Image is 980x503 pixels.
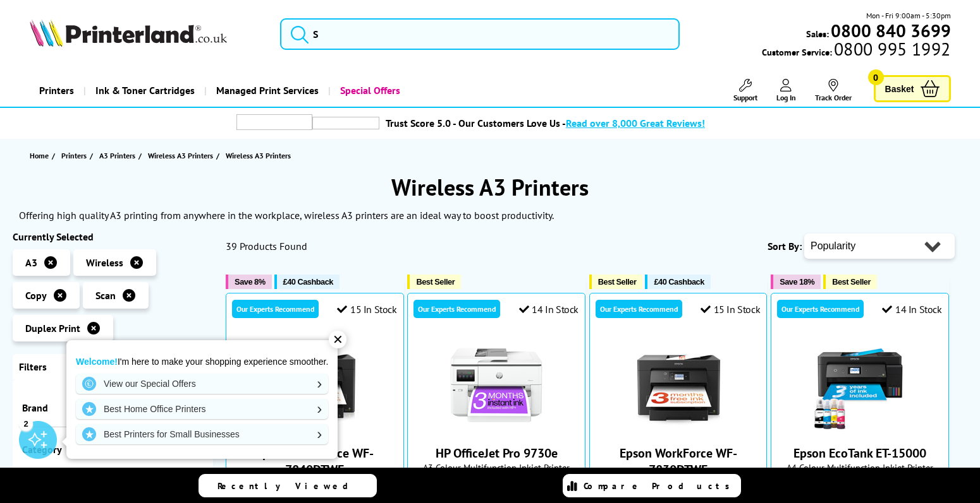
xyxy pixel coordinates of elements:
span: Basket [885,80,914,97]
a: Log In [776,79,796,102]
span: Duplex Print [25,322,80,334]
img: Epson WorkForce WF-7830DTWF [631,338,726,432]
strong: Welcome! [76,357,118,367]
a: Printers [61,149,90,162]
span: Filters [19,360,47,373]
span: £40 Cashback [654,277,704,287]
div: Our Experts Recommend [596,300,682,318]
div: 15 In Stock [701,303,760,316]
span: Best Seller [832,277,871,287]
span: Save 18% [780,277,814,287]
img: Epson EcoTank ET-15000 [812,338,907,432]
a: Special Offers [328,74,410,107]
a: Recently Viewed [199,474,377,497]
span: A3 [25,256,37,269]
img: Printerland Logo [30,19,227,47]
span: Sales: [806,28,829,40]
span: Copy [25,289,47,302]
a: Epson WorkForce WF-7830DTWF [620,445,737,478]
a: Epson WorkForce WF-7830DTWF [631,422,726,435]
span: Printers [61,149,87,162]
p: Offering high quality A3 printing from anywhere in the workplace, wireless A3 printers are an ide... [19,209,554,222]
span: 0800 995 1992 [832,43,950,55]
span: A3 Printers [99,149,135,162]
button: Best Seller [823,275,877,289]
b: 0800 840 3699 [831,19,951,42]
span: Customer Service: [762,43,950,58]
a: Basket 0 [874,75,951,102]
a: Managed Print Services [204,74,328,107]
span: Wireless A3 Printers [226,151,291,160]
button: Save 8% [226,275,271,289]
div: 14 In Stock [519,303,579,316]
a: HP OfficeJet Pro 9730e [449,422,544,435]
img: trustpilot rating [236,114,312,130]
span: Read over 8,000 Great Reviews! [566,117,705,129]
span: 0 [868,69,884,85]
span: Save 8% [235,277,265,287]
a: 0800 840 3699 [829,25,951,37]
span: A4 Colour Multifunction Inkjet Printer [778,461,941,473]
div: 15 In Stock [337,303,396,316]
span: Wireless A3 Printers [148,149,213,162]
span: Support [733,93,757,102]
span: Ink & Toner Cartridges [95,74,195,107]
span: Compare Products [584,480,737,492]
p: I'm here to make your shopping experience smoother. [76,356,328,367]
span: Best Seller [598,277,637,287]
span: A3 Colour Multifunction Inkjet Printer with HP Plus [414,461,578,485]
span: Mon - Fri 9:00am - 5:30pm [866,9,951,21]
div: ✕ [329,331,346,348]
span: Best Seller [416,277,455,287]
button: £40 Cashback [645,275,710,289]
a: HP OfficeJet Pro 9730e [436,445,558,461]
div: Currently Selected [13,230,213,243]
span: £40 Cashback [283,277,333,287]
span: Sort By: [768,240,802,252]
div: Brand [22,401,204,414]
a: Compare Products [563,474,741,497]
span: 39 Products Found [226,240,307,252]
a: Track Order [815,79,852,102]
a: Support [733,79,757,102]
a: Best Home Office Printers [76,399,328,419]
a: Epson WorkForce WF-7840DTWF [256,445,374,478]
a: Epson EcoTank ET-15000 [793,445,926,461]
span: Wireless [86,256,123,269]
span: Scan [95,289,116,302]
img: trustpilot rating [312,117,379,129]
span: Recently Viewed [217,480,361,492]
button: Save 18% [771,275,821,289]
div: 2 [19,417,33,430]
h1: Wireless A3 Printers [13,172,967,202]
a: Printers [30,74,83,107]
div: Our Experts Recommend [413,300,500,318]
img: HP OfficeJet Pro 9730e [449,338,544,432]
a: Wireless A3 Printers [148,149,216,162]
div: 14 In Stock [882,303,941,316]
input: S [280,18,680,50]
div: Our Experts Recommend [232,300,319,318]
a: Best Printers for Small Businesses [76,424,328,444]
a: Home [30,149,52,162]
div: Our Experts Recommend [777,300,864,318]
a: View our Special Offers [76,374,328,394]
span: Log In [776,93,796,102]
button: Best Seller [407,275,461,289]
a: Ink & Toner Cartridges [83,74,204,107]
a: Epson EcoTank ET-15000 [812,422,907,435]
a: Printerland Logo [30,19,264,49]
button: £40 Cashback [274,275,340,289]
a: Trust Score 5.0 - Our Customers Love Us -Read over 8,000 Great Reviews! [386,117,705,129]
a: A3 Printers [99,149,138,162]
button: Best Seller [589,275,643,289]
